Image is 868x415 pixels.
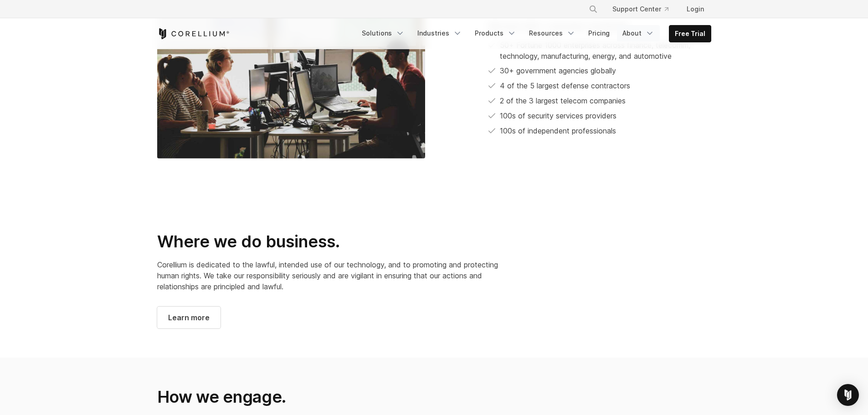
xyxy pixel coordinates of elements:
a: Products [469,25,522,41]
a: Industries [412,25,467,41]
span: Learn more [168,312,210,323]
a: Solutions [356,25,410,41]
div: Open Intercom Messenger [837,384,859,406]
li: 2 of the 3 largest telecom companies [488,95,711,107]
h2: Where we do business. [157,231,522,252]
a: Pricing [583,25,615,41]
a: Support Center [605,1,676,17]
a: Corellium Home [157,28,230,39]
li: 4 of the 5 largest defense contractors [488,80,711,92]
li: 100s of security services providers [488,110,711,122]
a: About [617,25,660,41]
div: Navigation Menu [356,25,711,42]
a: Free Trial [669,26,711,42]
li: 100s of independent professionals [488,125,711,137]
a: Login [679,1,711,17]
span: Corellium is dedicated to the lawful, intended use of our technology, and to promoting and protec... [157,260,498,291]
li: 30+ government agencies globally [488,65,711,77]
button: Search [585,1,601,17]
a: Learn more [157,307,221,328]
h2: How we engage. [157,387,425,407]
div: Navigation Menu [578,1,711,17]
li: 50+ Fortune 1000 enterprises across finance, telecomm, technology, manufacturing, energy, and aut... [488,40,711,61]
a: Resources [524,25,581,41]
